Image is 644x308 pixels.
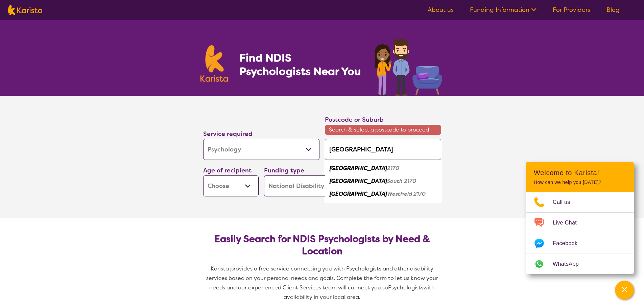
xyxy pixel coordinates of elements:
[606,6,620,14] a: Blog
[325,139,441,160] input: Type
[526,192,634,274] ul: Choose channel
[328,188,438,200] div: Liverpool Westfield 2170
[203,130,253,138] label: Service required
[325,116,384,124] label: Postcode or Suburb
[200,45,228,82] img: Karista logo
[526,162,634,274] div: Channel Menu
[387,190,426,197] em: Westfield 2170
[534,180,626,185] p: How can we help you [DATE]?
[330,165,387,172] em: [GEOGRAPHIC_DATA]
[330,177,387,185] em: [GEOGRAPHIC_DATA]
[209,233,436,257] h2: Easily Search for NDIS Psychologists by Need & Location
[553,218,585,228] span: Live Chat
[239,51,364,78] h1: Find NDIS Psychologists Near You
[388,284,423,291] span: Psychologists
[553,238,586,248] span: Facebook
[264,166,304,174] label: Funding type
[8,5,42,15] img: Karista logo
[372,37,444,96] img: psychology
[328,175,438,188] div: Liverpool South 2170
[325,125,441,135] span: Search & select a postcode to proceed
[553,197,578,207] span: Call us
[387,177,416,185] em: South 2170
[553,259,587,269] span: WhatsApp
[330,190,387,197] em: [GEOGRAPHIC_DATA]
[328,162,438,175] div: Liverpool 2170
[387,165,399,172] em: 2170
[206,265,439,291] span: Karista provides a free service connecting you with Psychologists and other disability services b...
[470,6,536,14] a: Funding Information
[615,281,634,300] button: Channel Menu
[553,6,590,14] a: For Providers
[428,6,454,14] a: About us
[526,254,634,274] a: Web link opens in a new tab.
[534,169,626,177] h2: Welcome to Karista!
[203,166,252,174] label: Age of recipient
